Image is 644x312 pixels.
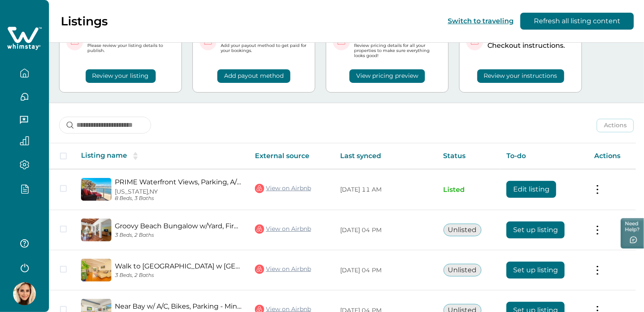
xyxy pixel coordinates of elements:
img: propertyImage_Groovy Beach Bungalow w/Yard, FirePit & Parking [81,219,111,241]
p: [DATE] 04 PM [340,266,430,275]
a: View on Airbnb [255,224,311,235]
p: 3 Beds, 2 Baths [115,232,241,238]
p: Add your payout method to get paid for your bookings. [221,43,308,53]
th: To-do [500,143,587,169]
a: View on Airbnb [255,183,311,194]
th: Listing name [74,143,248,169]
a: Groovy Beach Bungalow w/Yard, FirePit & Parking [115,222,241,230]
th: Actions [587,143,636,169]
p: Please review your listing details to publish. [87,43,175,53]
button: Review your instructions [477,69,564,83]
img: propertyImage_Walk to Sail Bay w Priv Yard, BBQ, Bikes & Parking [81,259,111,282]
p: Listings [61,14,108,28]
button: Refresh all listing content [520,13,634,30]
a: PRIME Waterfront Views, Parking, A/C, BBQ, Bikes! [115,178,241,186]
th: External source [248,143,333,169]
p: 3 Beds, 2 Baths [115,272,241,279]
button: Set up listing [506,222,565,238]
th: Status [437,143,500,169]
button: Unlisted [444,264,482,276]
img: propertyImage_PRIME Waterfront Views, Parking, A/C, BBQ, Bikes! [81,178,111,201]
p: [DATE] 04 PM [340,226,430,235]
p: 8 Beds, 3 Baths [115,195,241,202]
p: Listed [444,186,493,194]
button: Unlisted [444,224,482,236]
th: Last synced [333,143,437,169]
button: Review your listing [86,69,156,83]
button: Actions [597,119,634,132]
button: Edit listing [506,181,556,198]
button: sorting [127,152,144,160]
a: Near Bay w/ A/C, Bikes, Parking - Mins to Beach! [115,302,241,310]
button: Switch to traveling [448,17,514,25]
a: View on Airbnb [255,264,311,275]
p: [US_STATE], NY [115,188,241,195]
button: Add payout method [217,69,290,83]
a: Walk to [GEOGRAPHIC_DATA] w [GEOGRAPHIC_DATA], BBQ, Bikes & Parking [115,262,241,270]
img: Whimstay Host [13,282,36,305]
p: [DATE] 11 AM [340,186,430,194]
p: Review pricing details for all your properties to make sure everything looks good! [354,43,441,59]
button: View pricing preview [349,69,425,83]
button: Set up listing [506,262,565,279]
